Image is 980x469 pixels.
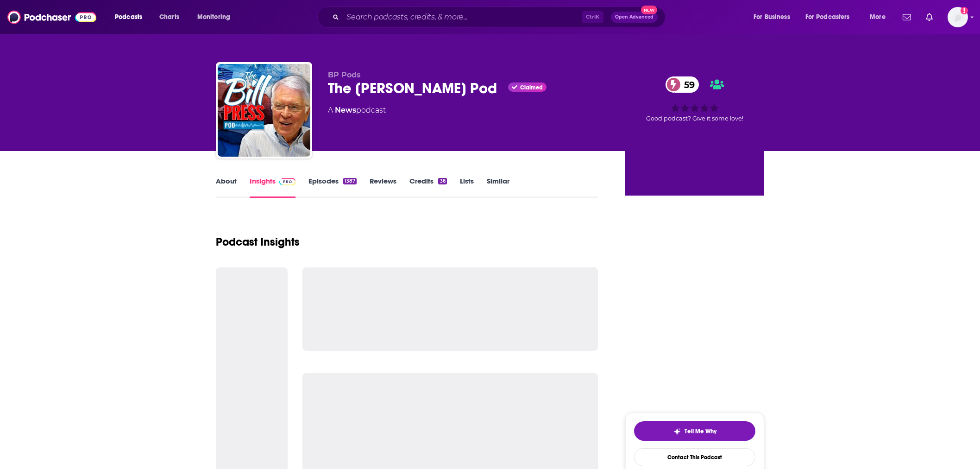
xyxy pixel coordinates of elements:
[216,177,237,198] a: About
[646,115,743,122] span: Good podcast? Give it some love!
[641,6,658,14] span: New
[153,10,185,25] a: Charts
[948,7,968,27] img: User Profile
[948,7,968,27] span: Logged in as hmill
[961,7,968,14] svg: Add a profile image
[863,10,897,25] button: open menu
[870,11,886,24] span: More
[115,11,142,24] span: Podcasts
[685,428,716,435] span: Tell Me Why
[948,7,968,27] button: Show profile menu
[520,85,543,90] span: Claimed
[370,177,396,198] a: Reviews
[7,8,96,26] img: Podchaser - Follow, Share and Rate Podcasts
[108,10,154,25] button: open menu
[673,428,681,435] img: tell me why sparkle
[335,106,356,114] a: News
[216,235,300,249] h1: Podcast Insights
[675,76,699,93] span: 59
[582,11,603,23] span: Ctrl K
[191,10,242,25] button: open menu
[328,70,361,79] span: BP Pods
[218,64,310,157] img: The Bill Press Pod
[279,178,295,185] img: Podchaser Pro
[326,6,674,28] div: Search podcasts, credits, & more...
[922,9,936,25] a: Show notifications dropdown
[343,178,357,184] div: 1387
[343,10,582,25] input: Search podcasts, credits, & more...
[460,177,474,198] a: Lists
[615,15,653,19] span: Open Advanced
[747,10,802,25] button: open menu
[666,76,699,93] a: 59
[805,11,850,24] span: For Podcasters
[197,11,230,24] span: Monitoring
[308,177,357,198] a: Episodes1387
[487,177,509,198] a: Similar
[611,12,658,23] button: Open AdvancedNew
[250,177,295,198] a: InsightsPodchaser Pro
[438,178,446,184] div: 36
[409,177,446,198] a: Credits36
[634,448,755,466] a: Contact This Podcast
[634,421,755,441] button: tell me why sparkleTell Me Why
[159,11,179,24] span: Charts
[754,11,790,24] span: For Business
[799,10,863,25] button: open menu
[625,70,764,128] div: 59Good podcast? Give it some love!
[899,9,915,25] a: Show notifications dropdown
[328,105,386,116] div: A podcast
